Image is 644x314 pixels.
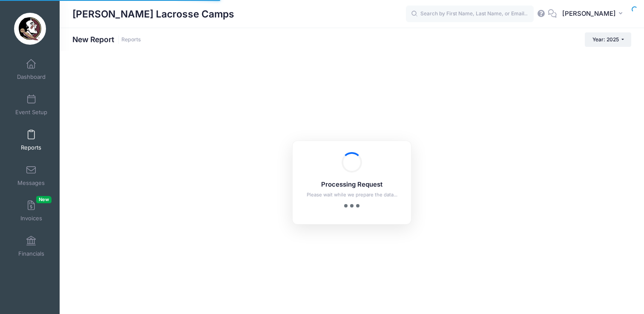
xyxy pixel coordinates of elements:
a: InvoicesNew [11,196,52,226]
span: New [36,196,52,203]
span: Dashboard [17,73,46,81]
span: Reports [21,144,41,151]
span: Event Setup [15,109,47,116]
a: Messages [11,161,52,190]
a: Reports [11,125,52,155]
a: Financials [11,231,52,261]
span: Invoices [20,215,42,222]
span: Messages [17,179,45,187]
input: Search by First Name, Last Name, or Email... [406,6,534,23]
button: Year: 2025 [585,32,631,47]
h5: Processing Request [304,181,400,189]
p: Please wait while we prepare the data... [304,191,400,199]
a: Event Setup [11,90,52,120]
a: Dashboard [11,55,52,84]
h1: New Report [72,35,141,44]
span: Year: 2025 [592,36,619,43]
a: Reports [121,37,141,43]
button: [PERSON_NAME] [557,4,631,24]
span: Financials [18,250,44,257]
h1: [PERSON_NAME] Lacrosse Camps [72,4,234,24]
span: [PERSON_NAME] [562,9,616,18]
img: Sara Tisdale Lacrosse Camps [14,13,46,45]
